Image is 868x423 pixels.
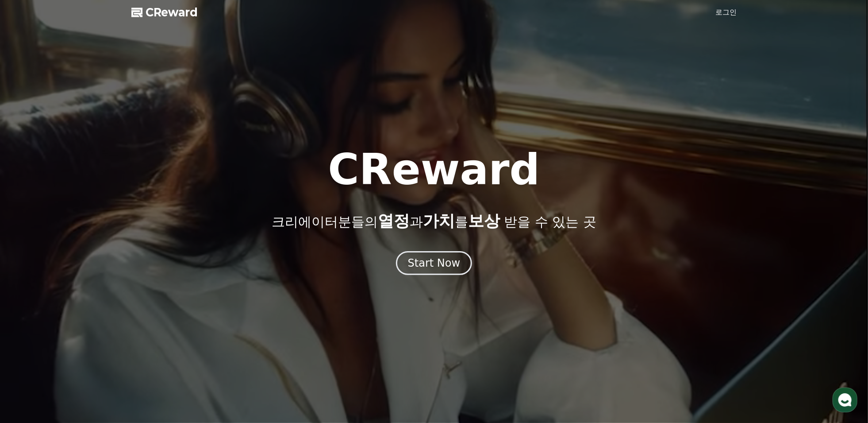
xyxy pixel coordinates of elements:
span: 열정 [378,212,410,230]
a: 로그인 [715,7,737,18]
a: 홈 [3,281,58,303]
span: 보상 [468,212,500,230]
span: 설정 [137,294,147,301]
div: Start Now [408,256,461,270]
span: CReward [146,5,198,19]
span: 홈 [28,294,33,301]
span: 가치 [423,212,455,230]
a: Start Now [396,260,472,268]
p: 크리에이터분들의 과 를 받을 수 있는 곳 [272,212,596,230]
a: 대화 [58,281,114,303]
a: 설정 [114,281,170,303]
h1: CReward [328,148,540,191]
span: 대화 [81,295,92,302]
a: CReward [131,5,198,19]
button: Start Now [396,251,472,275]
